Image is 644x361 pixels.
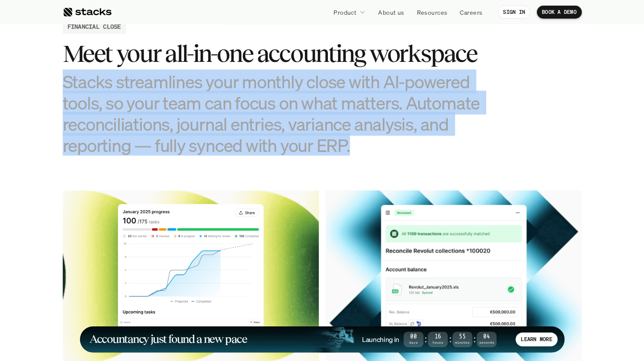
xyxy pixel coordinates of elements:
[537,6,582,19] a: BOOK A DEMO
[404,341,423,344] span: Days
[411,4,452,20] a: Resources
[452,341,472,344] span: Minutes
[452,335,472,339] span: 55
[460,8,482,17] p: Careers
[448,334,452,344] strong: :
[90,334,247,344] h1: Accountancy just found a new pace
[417,8,447,17] p: Resources
[80,326,564,352] a: Accountancy just found a new paceLaunching in00Days:16Hours:55Minutes:04SecondsLEARN MORE
[373,4,409,20] a: About us
[477,335,497,339] span: 04
[521,336,552,342] p: LEARN MORE
[428,335,448,339] span: 16
[333,8,356,17] p: Product
[378,8,404,17] p: About us
[542,9,577,15] p: BOOK A DEMO
[404,335,423,339] span: 00
[503,9,525,15] p: SIGN IN
[428,341,448,344] span: Hours
[63,40,495,67] h3: Meet your all-in-one accounting workspace
[102,200,140,206] a: Privacy Policy
[498,6,530,19] a: SIGN IN
[455,4,487,20] a: Careers
[63,71,495,156] h3: Stacks streamlines your monthly close with AI-powered tools, so your team can focus on what matte...
[362,335,399,344] h4: Launching in
[423,334,428,344] strong: :
[477,341,497,344] span: Seconds
[67,22,121,31] h2: FINANCIAL CLOSE
[472,334,477,344] strong: :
